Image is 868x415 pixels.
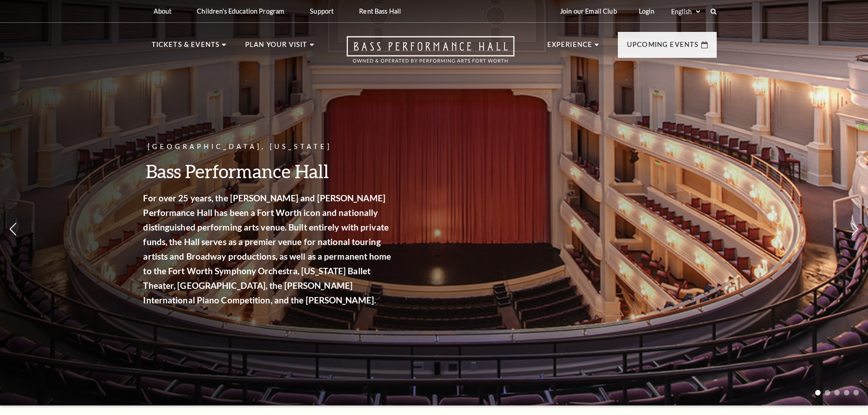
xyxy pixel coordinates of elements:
[627,39,699,56] p: Upcoming Events
[197,7,284,15] p: Children's Education Program
[148,193,396,305] strong: For over 25 years, the [PERSON_NAME] and [PERSON_NAME] Performance Hall has been a Fort Worth ico...
[669,7,702,16] select: Select:
[148,159,399,183] h3: Bass Performance Hall
[310,7,334,15] p: Support
[359,7,401,15] p: Rent Bass Hall
[245,39,308,56] p: Plan Your Visit
[152,39,220,56] p: Tickets & Events
[148,141,399,153] p: [GEOGRAPHIC_DATA], [US_STATE]
[547,39,593,56] p: Experience
[154,7,172,15] p: About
